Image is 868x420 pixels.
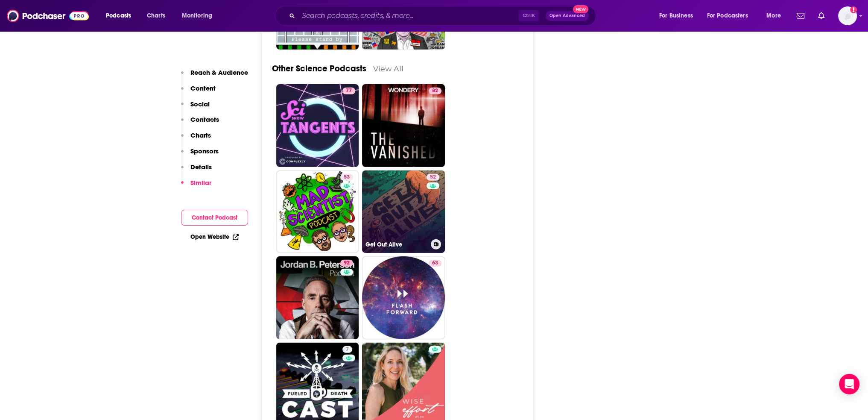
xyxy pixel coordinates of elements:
span: 63 [432,259,438,267]
a: 77 [342,88,355,94]
img: Podchaser - Follow, Share and Rate Podcasts [7,8,89,24]
a: 82 [429,88,441,94]
button: open menu [653,9,704,23]
a: 52Get Out Alive [362,170,445,253]
p: Details [190,163,212,171]
input: Search podcasts, credits, & more... [298,9,519,23]
button: open menu [701,9,760,23]
a: 77 [276,84,359,167]
span: New [573,5,588,13]
p: Content [190,84,216,92]
a: Show notifications dropdown [815,9,828,23]
a: 63 [362,256,445,339]
span: Charts [147,10,165,22]
a: Other Science Podcasts [272,63,366,74]
a: 7 [342,346,352,353]
button: open menu [760,9,792,23]
a: 52 [427,174,439,181]
img: User Profile [838,6,857,25]
span: Ctrl K [519,10,539,21]
span: 92 [344,259,350,267]
a: 63 [429,260,441,267]
a: 53 [276,170,359,253]
button: Contact Podcast [181,210,248,226]
h3: Get Out Alive [365,241,427,248]
a: Open Website [190,233,239,241]
button: open menu [100,9,142,23]
p: Reach & Audience [190,68,248,76]
button: open menu [176,9,223,23]
button: Sponsors [181,147,219,163]
span: For Podcasters [707,10,748,22]
span: 52 [430,173,436,182]
button: Similar [181,179,211,194]
button: Show profile menu [838,6,857,25]
span: For Business [659,10,693,22]
span: 53 [344,173,350,182]
span: 77 [346,87,352,95]
p: Social [190,100,210,108]
a: 92 [276,256,359,339]
span: Logged in as tessvanden [838,6,857,25]
span: Monitoring [182,10,212,22]
a: Charts [141,9,170,23]
a: View All [373,64,403,73]
button: Charts [181,131,211,147]
a: 82 [362,84,445,167]
p: Sponsors [190,147,219,155]
span: 82 [432,87,438,95]
span: 7 [346,345,349,354]
svg: Add a profile image [850,6,857,13]
span: Open Advanced [549,14,585,18]
p: Contacts [190,115,219,123]
button: Contacts [181,115,219,131]
button: Open AdvancedNew [546,11,589,21]
p: Similar [190,179,211,187]
button: Content [181,84,216,100]
div: Open Intercom Messenger [839,374,859,394]
button: Details [181,163,212,179]
button: Reach & Audience [181,68,248,84]
span: More [766,10,781,22]
p: Charts [190,131,211,139]
a: 53 [340,174,353,181]
span: Podcasts [106,10,131,22]
a: Show notifications dropdown [793,9,808,23]
a: 92 [340,260,353,267]
button: Social [181,100,210,116]
div: Search podcasts, credits, & more... [283,6,604,26]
